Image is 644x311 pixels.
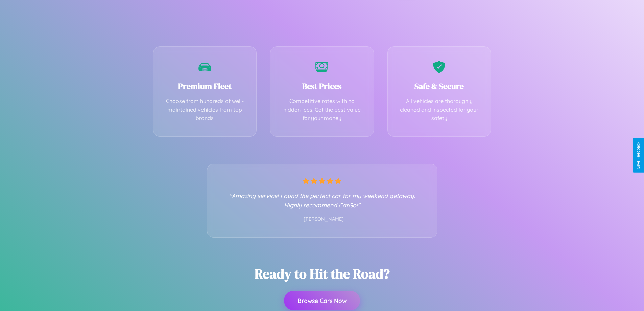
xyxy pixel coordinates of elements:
div: Give Feedback [636,142,641,169]
h3: Premium Fleet [164,81,246,92]
h2: Ready to Hit the Road? [255,265,390,283]
p: - [PERSON_NAME] [221,215,424,224]
p: "Amazing service! Found the perfect car for my weekend getaway. Highly recommend CarGo!" [221,191,424,210]
h3: Safe & Secure [398,81,481,92]
p: Competitive rates with no hidden fees. Get the best value for your money [281,97,363,123]
h3: Best Prices [281,81,363,92]
p: Choose from hundreds of well-maintained vehicles from top brands [164,97,246,123]
p: All vehicles are thoroughly cleaned and inspected for your safety [398,97,481,123]
button: Browse Cars Now [284,291,360,310]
